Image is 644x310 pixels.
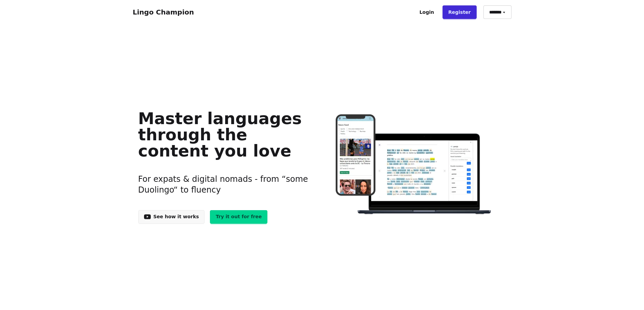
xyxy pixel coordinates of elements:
a: Login [414,5,440,19]
a: Register [443,5,477,19]
h3: For expats & digital nomads - from “some Duolingo“ to fluency [138,166,312,203]
a: Lingo Champion [133,8,194,16]
h1: Master languages through the content you love [138,110,312,159]
a: See how it works [138,210,205,224]
a: Try it out for free [210,210,267,224]
img: Learn languages online [322,114,506,215]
